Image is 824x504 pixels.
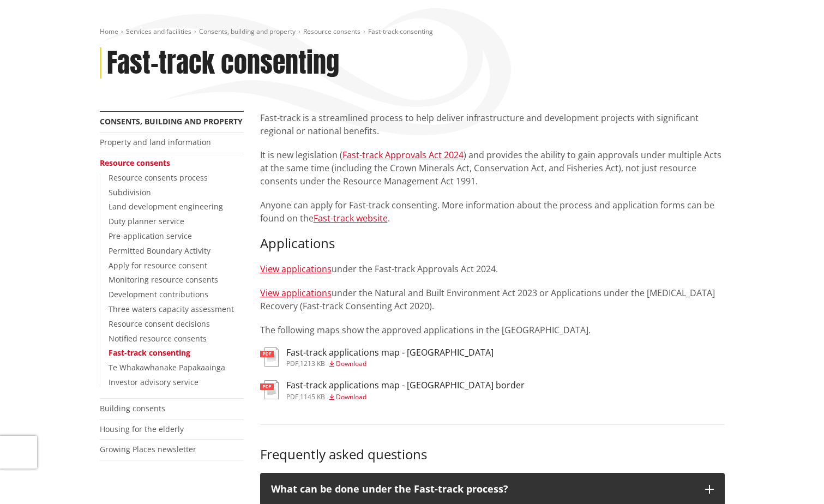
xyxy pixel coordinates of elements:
a: Fast-track consenting [109,347,190,358]
a: Resource consents process [109,172,208,183]
a: Permitted Boundary Activity [109,245,210,256]
a: Te Whakawhanake Papakaainga [109,362,225,373]
a: Investor advisory service [109,377,199,387]
a: Three waters capacity assessment [109,304,234,314]
p: What can be done under the Fast-track process? [271,484,694,495]
span: Download [336,392,366,401]
h3: Fast-track applications map - [GEOGRAPHIC_DATA] border [286,380,525,391]
h3: Applications [260,236,725,251]
a: Fast-track Approvals Act 2024 [342,149,464,161]
a: Consents, building and property [199,27,296,36]
a: Development contributions [109,289,208,299]
a: Building consents [100,403,165,413]
a: Duty planner service [109,216,184,226]
a: Resource consent decisions [109,319,210,329]
p: Fast-track is a streamlined process to help deliver infrastructure and development projects with ... [260,111,725,137]
span: 1213 KB [300,359,325,368]
a: Fast-track applications map - [GEOGRAPHIC_DATA] border pdf,1145 KB Download [260,380,525,400]
a: Housing for the elderly [100,424,184,434]
img: document-pdf.svg [260,380,279,399]
a: Notified resource consents [109,333,207,344]
a: Monitoring resource consents [109,274,218,285]
a: Consents, building and property [100,116,243,127]
a: View applications [260,287,332,299]
span: pdf [286,392,298,401]
p: Anyone can apply for Fast-track consenting. More information about the process and application fo... [260,199,725,225]
span: pdf [286,359,298,368]
span: 1145 KB [300,392,325,401]
a: Fast-track applications map - [GEOGRAPHIC_DATA] pdf,1213 KB Download [260,347,494,367]
a: Resource consents [100,158,170,168]
iframe: Messenger Launcher [774,458,813,497]
h3: Fast-track applications map - [GEOGRAPHIC_DATA] [286,347,494,358]
a: Home [100,27,118,36]
a: Land development engineering [109,201,223,212]
a: Pre-application service [109,231,192,241]
h3: Frequently asked questions [260,447,725,463]
p: It is new legislation ( ) and provides the ability to gain approvals under multiple Acts at the s... [260,148,725,188]
nav: breadcrumb [100,27,725,37]
h1: Fast-track consenting [107,47,339,79]
img: document-pdf.svg [260,347,279,367]
a: Fast-track website [314,212,388,224]
a: Property and land information [100,137,211,147]
a: Apply for resource consent [109,260,207,271]
p: under the Natural and Built Environment Act 2023 or Applications under the [MEDICAL_DATA] Recover... [260,286,725,313]
p: under the Fast-track Approvals Act 2024. [260,262,725,275]
a: View applications [260,263,332,275]
span: Fast-track consenting [368,27,433,36]
div: , [286,361,494,367]
span: Download [336,359,366,368]
a: Resource consents [303,27,360,36]
a: Services and facilities [126,27,191,36]
a: Subdivision [109,187,151,197]
a: Growing Places newsletter [100,444,196,454]
div: , [286,394,525,400]
p: The following maps show the approved applications in the [GEOGRAPHIC_DATA]. [260,323,725,337]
